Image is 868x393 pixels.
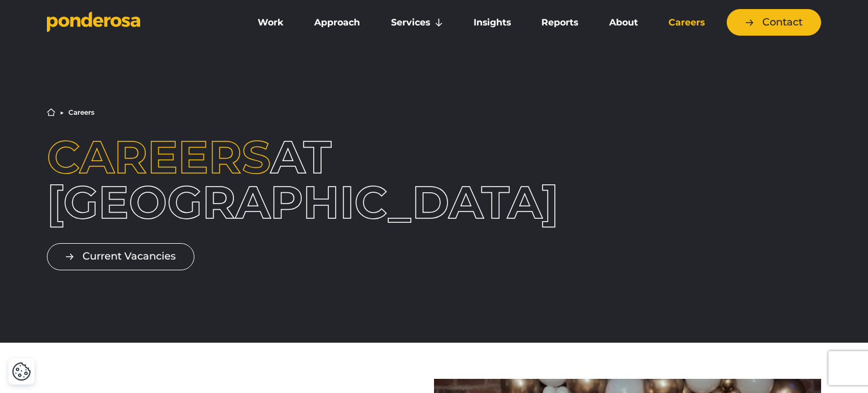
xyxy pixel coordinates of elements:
[727,9,821,36] a: Contact
[47,129,271,184] span: Careers
[60,109,64,116] li: ▶︎
[47,243,194,270] a: Current Vacancies
[378,11,456,34] a: Services
[68,109,94,116] li: Careers
[528,11,591,34] a: Reports
[656,11,718,34] a: Careers
[47,135,359,225] h1: at [GEOGRAPHIC_DATA]
[12,362,31,381] img: Revisit consent button
[245,11,297,34] a: Work
[301,11,373,34] a: Approach
[12,362,31,381] button: Cookie Settings
[47,11,228,34] a: Go to homepage
[47,108,55,116] a: Home
[596,11,650,34] a: About
[461,11,524,34] a: Insights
